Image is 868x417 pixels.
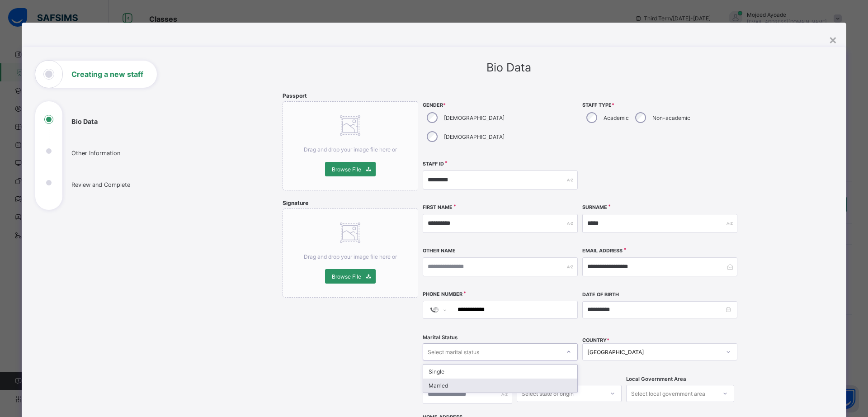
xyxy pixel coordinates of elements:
div: Drag and drop your image file here orBrowse File [283,101,418,190]
label: [DEMOGRAPHIC_DATA] [444,114,505,121]
div: Select state of origin [522,385,574,402]
label: Surname [582,204,607,210]
span: Local Government Area [626,376,686,382]
div: Married [423,379,577,393]
span: Passport [283,92,307,99]
div: Select local government area [631,385,705,402]
div: Single [423,365,577,379]
span: Gender [423,102,578,108]
span: Drag and drop your image file here or [304,146,397,153]
label: [DEMOGRAPHIC_DATA] [444,133,505,140]
label: Academic [604,114,629,121]
label: Staff ID [423,161,444,167]
span: Signature [283,199,308,206]
span: Browse File [332,273,361,280]
label: Other Name [423,248,456,254]
label: Non-academic [652,114,690,121]
div: Select marital status [428,343,479,360]
div: × [829,32,837,47]
label: First Name [423,204,453,210]
span: Staff Type [582,102,737,108]
h1: Creating a new staff [71,71,143,78]
label: Phone Number [423,291,462,297]
label: Date of Birth [582,292,619,298]
span: Bio Data [486,61,531,74]
label: Email Address [582,248,623,254]
span: Drag and drop your image file here or [304,253,397,260]
span: Marital Status [423,334,458,341]
span: Browse File [332,166,361,173]
div: Drag and drop your image file here orBrowse File [283,208,418,298]
div: [GEOGRAPHIC_DATA] [587,349,721,355]
span: COUNTRY [582,337,609,343]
